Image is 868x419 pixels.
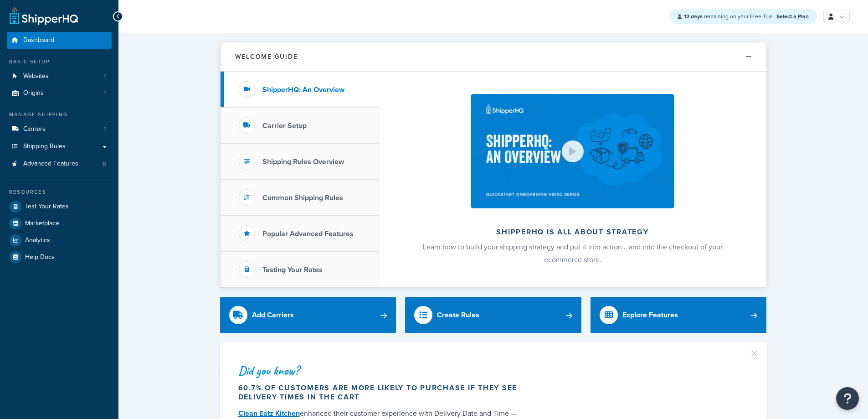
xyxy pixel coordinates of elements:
[7,232,112,248] a: Analytics
[238,383,526,402] div: 60.7% of customers are more likely to purchase if they see delivery times in the cart
[7,121,112,138] a: Carriers1
[103,160,106,168] span: 0
[262,158,344,166] h3: Shipping Rules Overview
[7,155,112,172] a: Advanced Features0
[7,215,112,232] a: Marketplace
[220,297,396,333] a: Add Carriers
[405,297,581,333] a: Create Rules
[836,387,859,410] button: Open Resource Center
[235,53,298,60] h2: Welcome Guide
[262,230,354,238] h3: Popular Advanced Features
[7,188,112,196] div: Resources
[423,242,723,265] span: Learn how to build your shipping strategy and put it into action… and into the checkout of your e...
[238,408,300,419] a: Clean Eatz Kitchen
[25,220,59,228] span: Marketplace
[7,155,112,172] li: Advanced Features
[23,143,66,150] span: Shipping Rules
[104,125,106,133] span: 1
[437,309,479,321] div: Create Rules
[7,68,112,85] a: Websites1
[238,364,526,377] div: Did you know?
[684,12,774,21] span: remaining on your Free Trial
[262,194,343,202] h3: Common Shipping Rules
[7,85,112,102] li: Origins
[7,138,112,155] a: Shipping Rules
[776,12,809,21] a: Select a Plan
[7,68,112,85] li: Websites
[684,12,703,21] strong: 12 days
[25,253,55,261] span: Help Docs
[252,309,294,321] div: Add Carriers
[403,228,742,236] h2: ShipperHQ is all about strategy
[23,125,46,133] span: Carriers
[221,42,766,72] button: Welcome Guide
[104,89,106,97] span: 1
[7,121,112,138] li: Carriers
[25,237,50,244] span: Analytics
[591,297,767,333] a: Explore Features
[7,198,112,215] a: Test Your Rates
[471,94,674,208] img: ShipperHQ is all about strategy
[23,89,44,97] span: Origins
[262,86,344,94] h3: ShipperHQ: An Overview
[7,85,112,102] a: Origins1
[23,72,49,80] span: Websites
[7,58,112,66] div: Basic Setup
[7,111,112,119] div: Manage Shipping
[23,160,78,168] span: Advanced Features
[25,203,69,211] span: Test Your Rates
[23,36,54,44] span: Dashboard
[262,122,307,130] h3: Carrier Setup
[622,309,678,321] div: Explore Features
[262,266,323,274] h3: Testing Your Rates
[104,72,106,80] span: 1
[7,32,112,49] a: Dashboard
[7,249,112,265] a: Help Docs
